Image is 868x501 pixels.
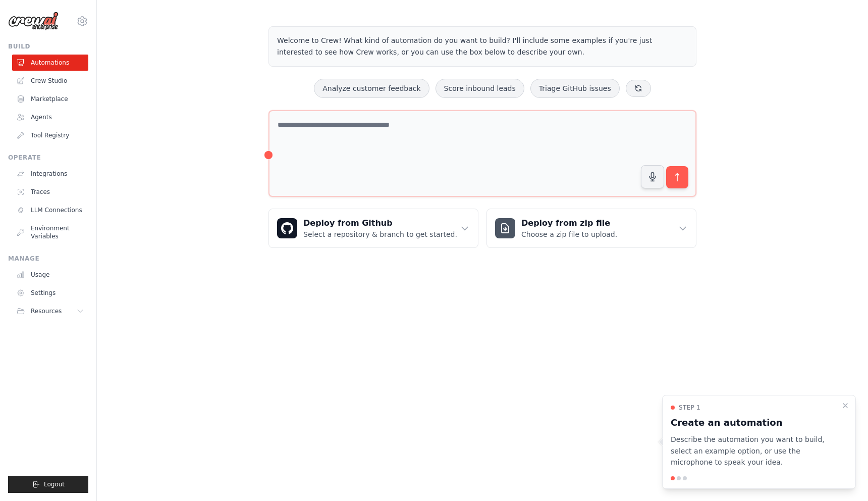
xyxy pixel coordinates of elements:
[12,109,88,125] a: Agents
[671,434,835,468] p: Describe the automation you want to build, select an example option, or use the microphone to spe...
[31,307,62,315] span: Resources
[436,79,524,98] button: Score inbound leads
[12,285,88,301] a: Settings
[841,402,849,410] button: Close walkthrough
[530,79,620,98] button: Triage GitHub issues
[12,202,88,218] a: LLM Connections
[44,480,65,488] span: Logout
[12,184,88,200] a: Traces
[12,127,88,143] a: Tool Registry
[8,255,88,263] div: Manage
[12,303,88,319] button: Resources
[314,79,429,98] button: Analyze customer feedback
[12,73,88,89] a: Crew Studio
[277,35,688,58] p: Welcome to Crew! What kind of automation do you want to build? I'll include some examples if you'...
[12,55,88,71] a: Automations
[12,220,88,244] a: Environment Variables
[12,91,88,107] a: Marketplace
[303,229,457,239] p: Select a repository & branch to get started.
[8,12,59,31] img: Logo
[12,166,88,182] a: Integrations
[679,404,700,412] span: Step 1
[303,217,457,229] h3: Deploy from Github
[521,217,617,229] h3: Deploy from zip file
[8,154,88,162] div: Operate
[671,416,835,430] h3: Create an automation
[521,229,617,239] p: Choose a zip file to upload.
[8,476,88,493] button: Logout
[8,42,88,51] div: Build
[12,267,88,283] a: Usage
